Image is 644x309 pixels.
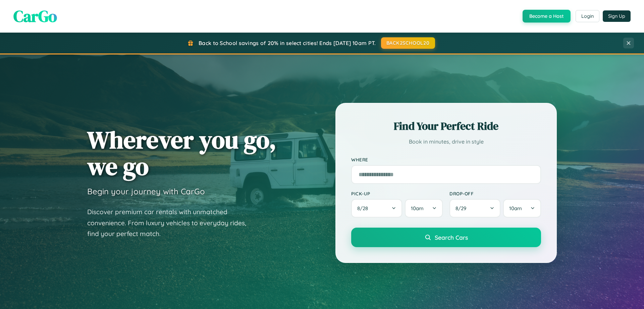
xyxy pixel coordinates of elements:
span: 10am [509,205,522,211]
button: 8/29 [449,199,500,218]
span: 10am [411,205,424,211]
button: Search Cars [351,228,541,247]
span: CarGo [13,5,57,27]
p: Discover premium car rentals with unmatched convenience. From luxury vehicles to everyday rides, ... [87,206,255,239]
button: Login [576,10,599,22]
span: Search Cars [435,234,468,241]
button: 8/28 [351,199,402,218]
h1: Wherever you go, we go [87,126,276,180]
p: Book in minutes, drive in style [351,137,541,147]
h3: Begin your journey with CarGo [87,186,205,196]
label: Pick-up [351,191,443,196]
label: Where [351,157,541,162]
button: Sign Up [603,10,631,22]
button: BACK2SCHOOL20 [381,37,435,49]
span: 8 / 29 [455,205,470,211]
button: Become a Host [523,10,571,23]
h2: Find Your Perfect Ride [351,119,541,133]
span: 8 / 28 [357,205,371,211]
label: Drop-off [449,191,541,196]
button: 10am [503,199,541,218]
button: 10am [405,199,443,218]
span: Back to School savings of 20% in select cities! Ends [DATE] 10am PT. [199,40,376,46]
